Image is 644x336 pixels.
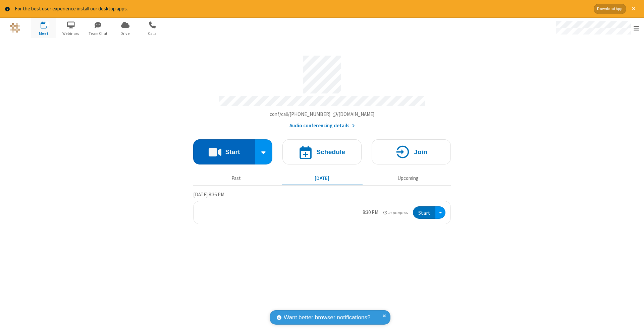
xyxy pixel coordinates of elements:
span: [DATE] 8:36 PM [193,191,224,198]
button: Copy my meeting room linkCopy my meeting room link [270,111,375,118]
span: Webinars [58,30,84,37]
span: Copy my meeting room link [270,111,375,117]
button: Join [372,139,451,164]
h4: Schedule [316,149,345,155]
button: [DATE] [282,172,363,185]
span: Team Chat [86,30,111,37]
h4: Join [414,149,427,155]
button: Close alert [629,4,639,14]
span: Calls [140,30,165,37]
div: Open menu [549,18,644,38]
button: Logo [2,18,28,38]
span: Want better browser notifications? [284,313,370,322]
img: QA Selenium DO NOT DELETE OR CHANGE [10,23,20,33]
button: Upcoming [368,172,448,185]
button: Schedule [282,139,362,164]
div: For the best user experience install our desktop apps. [15,5,589,13]
button: Download App [594,4,626,14]
span: Meet [31,30,56,37]
button: Past [196,172,277,185]
h4: Start [225,149,240,155]
section: Today's Meetings [193,191,451,224]
button: Start [193,139,255,164]
button: Audio conferencing details [289,122,355,130]
button: Start [413,206,435,219]
div: 8:30 PM [363,209,378,216]
div: Open menu [435,206,445,219]
div: 1 [45,21,50,26]
span: Drive [113,30,138,37]
section: Account details [193,51,451,129]
div: Start conference options [255,139,273,164]
em: in progress [383,209,408,216]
